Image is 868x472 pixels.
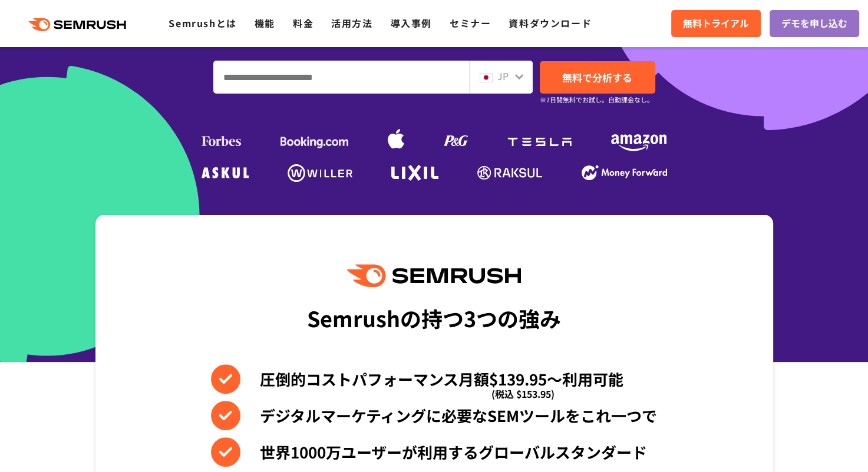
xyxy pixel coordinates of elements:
[211,364,657,394] li: 圧倒的コストパフォーマンス月額$139.95〜利用可能
[211,401,657,430] li: デジタルマーケティングに必要なSEMツールをこれ一つで
[331,16,372,30] a: 活用方法
[562,70,632,85] span: 無料で分析する
[770,10,859,37] a: デモを申し込む
[169,16,236,30] a: Semrushとは
[293,16,313,30] a: 料金
[307,296,561,340] div: Semrushの持つ3つの強み
[391,16,432,30] a: 導入事例
[540,94,654,105] small: ※7日間無料でお試し。自動課金なし。
[540,61,655,94] a: 無料で分析する
[347,264,520,287] img: Semrush
[683,16,749,31] span: 無料トライアル
[671,10,761,37] a: 無料トライアル
[491,379,555,408] span: (税込 $153.95)
[450,16,491,30] a: セミナー
[509,16,592,30] a: 資料ダウンロード
[781,16,847,31] span: デモを申し込む
[211,437,657,467] li: 世界1000万ユーザーが利用するグローバルスタンダード
[497,69,509,83] span: JP
[255,16,275,30] a: 機能
[214,61,469,93] input: ドメイン、キーワードまたはURLを入力してください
